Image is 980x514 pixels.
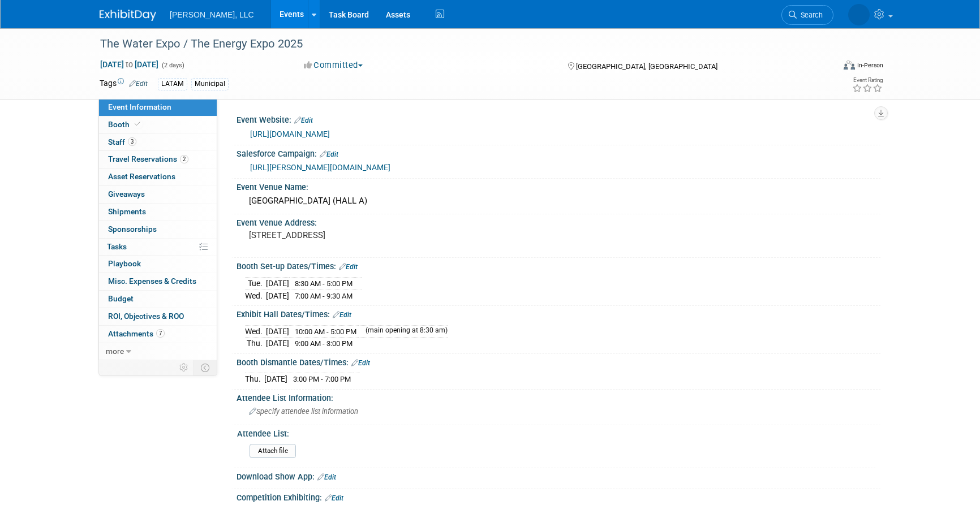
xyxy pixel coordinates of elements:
[99,273,217,290] a: Misc. Expenses & Credits
[237,354,880,369] div: Booth Dismantle Dates/Times:
[99,99,217,116] a: Event Information
[108,312,184,321] span: ROI, Objectives & ROO
[266,290,289,301] td: [DATE]
[844,61,855,70] img: Format-Inperson.png
[108,259,141,268] span: Playbook
[857,61,883,70] div: In-Person
[237,468,880,483] div: Download Show App:
[191,78,229,90] div: Municipal
[237,390,880,404] div: Attendee List Information:
[99,291,217,308] a: Budget
[237,425,875,439] div: Attendee List:
[158,78,187,90] div: LATAM
[99,239,217,256] a: Tasks
[99,308,217,325] a: ROI, Objectives & ROO
[108,102,171,111] span: Event Information
[351,359,370,367] a: Edit
[108,189,145,198] span: Giveaways
[237,145,880,160] div: Salesforce Campaign:
[339,263,358,271] a: Edit
[174,360,194,375] td: Personalize Event Tab Strip
[99,326,217,343] a: Attachments7
[124,60,135,69] span: to
[781,5,833,25] a: Search
[99,221,217,238] a: Sponsorships
[100,10,156,21] img: ExhibitDay
[99,204,217,221] a: Shipments
[245,373,264,385] td: Thu.
[333,311,351,319] a: Edit
[108,224,157,234] span: Sponsorships
[237,179,880,193] div: Event Venue Name:
[99,116,217,133] a: Booth
[767,59,883,76] div: Event Format
[250,163,390,172] a: [URL][PERSON_NAME][DOMAIN_NAME]
[107,242,127,251] span: Tasks
[194,360,217,375] td: Toggle Event Tabs
[245,290,266,301] td: Wed.
[266,338,289,349] td: [DATE]
[100,77,148,90] td: Tags
[848,4,870,25] img: Megan James
[161,62,184,69] span: (2 days)
[325,494,343,502] a: Edit
[99,343,217,360] a: more
[300,59,367,71] button: Committed
[129,80,148,88] a: Edit
[576,62,717,71] span: [GEOGRAPHIC_DATA], [GEOGRAPHIC_DATA]
[295,279,353,288] span: 8:30 AM - 5:00 PM
[249,230,492,240] pre: [STREET_ADDRESS]
[250,129,330,139] a: [URL][DOMAIN_NAME]
[237,258,880,273] div: Booth Set-up Dates/Times:
[170,10,254,19] span: [PERSON_NAME], LLC
[320,150,338,158] a: Edit
[245,338,266,349] td: Thu.
[237,214,880,228] div: Event Venue Address:
[295,339,353,348] span: 9:00 AM - 3:00 PM
[156,329,165,338] span: 7
[180,155,188,163] span: 2
[99,134,217,151] a: Staff3
[128,137,136,146] span: 3
[100,59,159,70] span: [DATE] [DATE]
[108,294,134,303] span: Budget
[266,277,289,290] td: [DATE]
[99,256,217,273] a: Playbook
[852,77,883,83] div: Event Rating
[237,306,880,321] div: Exhibit Hall Dates/Times:
[237,111,880,126] div: Event Website:
[245,277,266,290] td: Tue.
[295,292,353,300] span: 7:00 AM - 9:30 AM
[108,277,196,286] span: Misc. Expenses & Credits
[295,327,356,336] span: 10:00 AM - 5:00 PM
[135,121,140,127] i: Booth reservation complete
[266,325,289,338] td: [DATE]
[108,120,143,129] span: Booth
[99,169,217,185] a: Asset Reservations
[294,116,313,124] a: Edit
[245,325,266,338] td: Wed.
[96,34,816,54] div: The Water Expo / The Energy Expo 2025
[293,375,351,383] span: 3:00 PM - 7:00 PM
[108,172,175,181] span: Asset Reservations
[108,329,165,338] span: Attachments
[317,473,336,481] a: Edit
[359,325,448,338] td: (main opening at 8:30 am)
[245,192,872,210] div: [GEOGRAPHIC_DATA] (HALL A)
[797,11,823,19] span: Search
[106,347,124,356] span: more
[237,489,880,504] div: Competition Exhibiting:
[108,207,146,216] span: Shipments
[108,154,188,163] span: Travel Reservations
[99,186,217,203] a: Giveaways
[108,137,136,146] span: Staff
[264,373,287,385] td: [DATE]
[99,151,217,168] a: Travel Reservations2
[249,407,358,416] span: Specify attendee list information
